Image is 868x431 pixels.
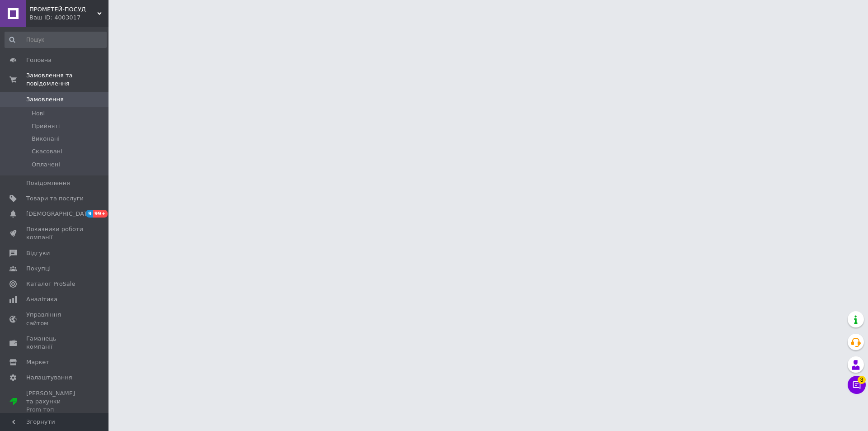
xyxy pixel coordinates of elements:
span: Аналітика [26,295,57,303]
span: [PERSON_NAME] та рахунки [26,389,84,414]
span: 3 [858,376,866,384]
button: Чат з покупцем3 [848,376,866,394]
span: Покупці [26,265,51,273]
span: Маркет [26,358,49,366]
span: 9 [86,210,93,218]
span: 99+ [93,210,108,218]
span: Прийняті [32,122,60,130]
input: Пошук [5,32,107,48]
span: Каталог ProSale [26,280,75,288]
span: Головна [26,56,52,64]
span: Замовлення та повідомлення [26,71,108,88]
span: Виконані [32,135,60,143]
span: Товари та послуги [26,194,84,203]
span: Повідомлення [26,179,70,187]
span: [DEMOGRAPHIC_DATA] [26,210,93,218]
span: ПРОМЕТЕЙ-ПОСУД [29,5,97,14]
span: Відгуки [26,249,50,257]
span: Гаманець компанії [26,335,84,351]
div: Prom топ [26,406,84,414]
span: Управління сайтом [26,311,84,327]
span: Оплачені [32,161,60,169]
span: Налаштування [26,374,72,382]
span: Нові [32,109,45,118]
span: Замовлення [26,95,64,104]
span: Скасовані [32,147,62,156]
span: Показники роботи компанії [26,225,84,242]
div: Ваш ID: 4003017 [29,14,108,22]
